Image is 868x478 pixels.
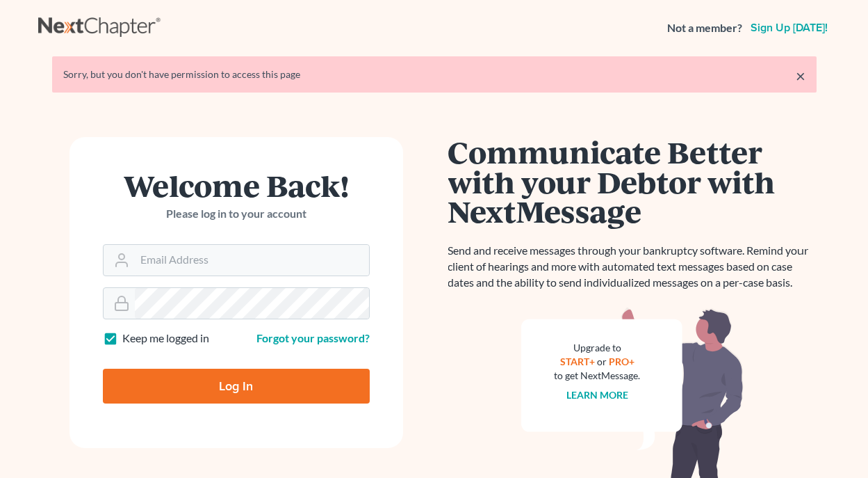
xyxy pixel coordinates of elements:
a: Forgot your password? [256,331,370,344]
div: Sorry, but you don't have permission to access this page [63,67,805,81]
input: Email Address [135,245,369,276]
div: Upgrade to [555,341,641,355]
a: Learn more [566,389,628,401]
p: Send and receive messages through your bankruptcy software. Remind your client of hearings and mo... [448,243,817,291]
p: Please log in to your account [103,206,370,222]
input: Log In [103,369,370,404]
h1: Communicate Better with your Debtor with NextMessage [448,137,817,226]
h1: Welcome Back! [103,170,370,200]
a: START+ [560,356,595,367]
span: or [597,356,607,367]
div: to get NextMessage. [555,369,641,383]
label: Keep me logged in [122,330,209,346]
a: × [796,67,805,84]
a: Sign up [DATE]! [748,22,830,33]
strong: Not a member? [667,20,742,36]
a: PRO+ [609,356,634,367]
